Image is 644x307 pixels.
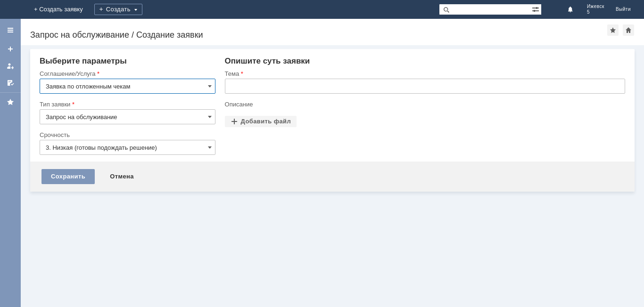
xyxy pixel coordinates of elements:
span: Опишите суть заявки [225,57,310,65]
a: Мои согласования [3,75,18,90]
div: Соглашение/Услуга [40,71,214,77]
a: Мои заявки [3,58,18,73]
div: Создать [94,4,142,15]
div: Добавить в избранное [607,24,619,36]
div: Тип заявки [40,101,214,107]
a: Создать заявку [3,41,18,57]
div: Тема [225,71,623,77]
div: Описание [225,101,623,107]
div: Срочность [40,132,214,138]
span: Ижевск [587,4,604,9]
span: 5 [587,9,604,15]
div: Запрос на обслуживание / Создание заявки [30,30,607,40]
span: Выберите параметры [40,57,127,65]
div: Сделать домашней страницей [623,24,634,36]
span: Расширенный поиск [532,4,541,13]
